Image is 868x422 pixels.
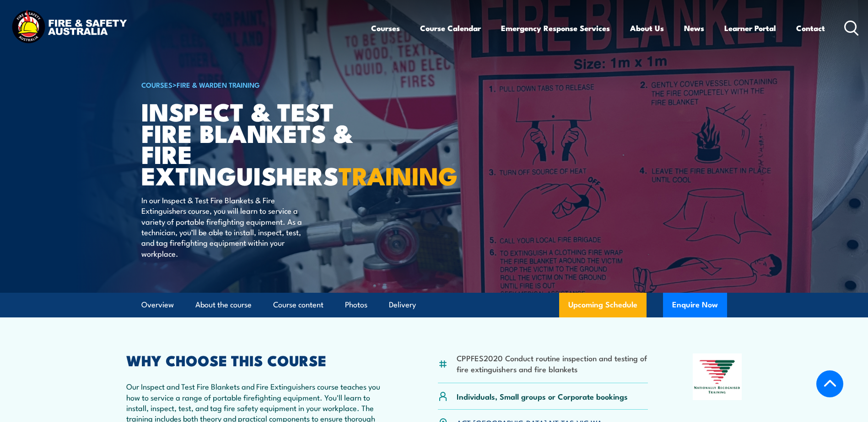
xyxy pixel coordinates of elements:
[630,16,664,40] a: About Us
[663,293,727,317] button: Enquire Now
[177,79,260,90] a: Fire & Warden Training
[141,293,174,317] a: Overview
[371,16,400,40] a: Courses
[501,16,610,40] a: Emergency Response Services
[141,79,173,90] a: COURSES
[141,195,308,258] p: In our Inspect & Test Fire Blankets & Fire Extinguishers course, you will learn to service a vari...
[693,353,742,400] img: Nationally Recognised Training logo.
[273,293,323,317] a: Course content
[420,16,481,40] a: Course Calendar
[339,156,458,194] strong: TRAINING
[457,391,628,401] p: Individuals, Small groups or Corporate bookings
[141,79,367,90] h6: >
[559,293,647,317] a: Upcoming Schedule
[126,353,394,366] h2: WHY CHOOSE THIS COURSE
[195,293,252,317] a: About the course
[389,293,416,317] a: Delivery
[796,16,825,40] a: Contact
[724,16,776,40] a: Learner Portal
[684,16,704,40] a: News
[457,353,648,374] li: CPPFES2020 Conduct routine inspection and testing of fire extinguishers and fire blankets
[141,100,367,186] h1: Inspect & Test Fire Blankets & Fire Extinguishers
[345,293,367,317] a: Photos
